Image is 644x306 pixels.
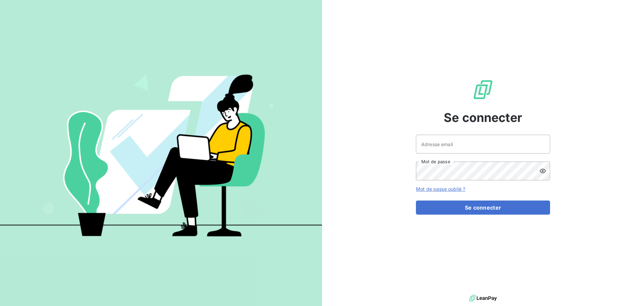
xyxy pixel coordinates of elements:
a: Mot de passe oublié ? [416,186,465,192]
img: Logo LeanPay [472,79,494,100]
img: logo [469,293,497,303]
button: Se connecter [416,201,550,215]
input: placeholder [416,135,550,154]
span: Se connecter [444,108,522,127]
